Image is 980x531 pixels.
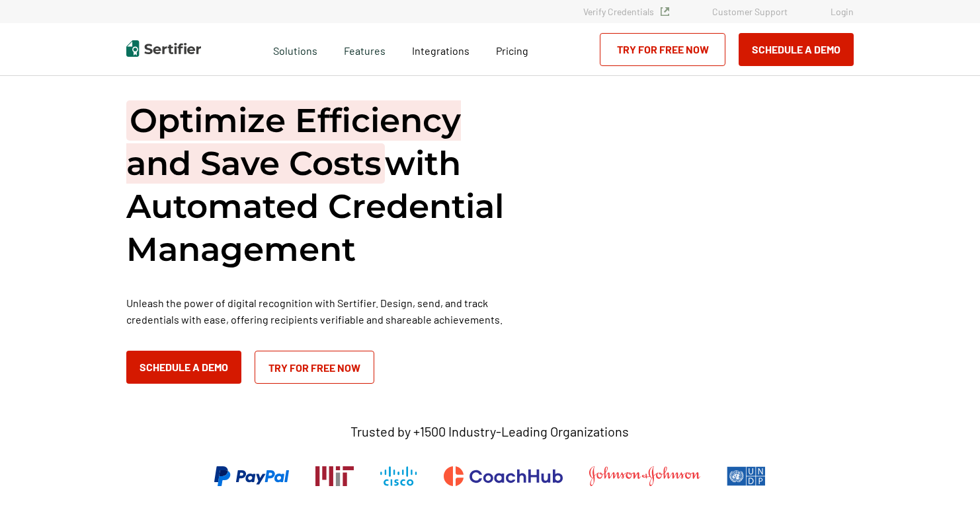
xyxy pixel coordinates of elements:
p: Unleash the power of digital recognition with Sertifier. Design, send, and track credentials with... [126,295,523,328]
span: Solutions [273,41,317,57]
span: Integrations [412,44,470,57]
img: CoachHub [444,466,563,486]
span: Features [344,41,386,57]
img: Verified [661,7,669,16]
img: PayPal [214,466,289,486]
img: Sertifier | Digital Credentialing Platform [126,40,201,57]
a: Login [831,6,854,17]
h1: with Automated Credential Management [126,99,523,271]
span: Pricing [496,44,528,57]
a: Pricing [496,41,528,57]
a: Customer Support [712,6,788,17]
img: UNDP [727,466,766,486]
a: Integrations [412,41,470,57]
span: Optimize Efficiency and Save Costs [126,100,461,184]
img: Cisco [380,466,417,486]
img: Johnson & Johnson [589,466,700,486]
img: Massachusetts Institute of Technology [315,466,354,486]
p: Trusted by +1500 Industry-Leading Organizations [350,423,629,440]
a: Try for Free Now [600,33,725,66]
a: Try for Free Now [255,351,374,384]
a: Verify Credentials [583,6,669,17]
